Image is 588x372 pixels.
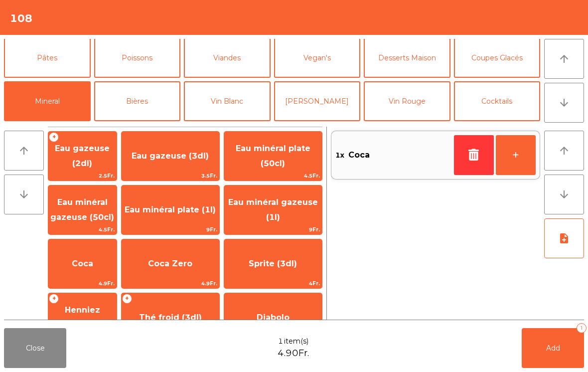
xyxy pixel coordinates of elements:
[48,279,117,288] span: 4.9Fr.
[454,38,541,78] button: Coupes Glacés
[49,294,59,304] span: +
[48,171,117,181] span: 2.5Fr.
[94,38,181,78] button: Poissons
[10,11,32,26] h4: 108
[278,347,309,360] span: 4.90Fr.
[148,259,192,268] span: Coca Zero
[577,323,587,333] div: 1
[558,232,570,244] i: note_add
[48,225,117,234] span: 4.5Fr.
[364,38,450,78] button: Desserts Maison
[18,188,30,200] i: arrow_downward
[224,171,322,181] span: 4.5Fr.
[132,151,209,161] span: Eau gazeuse (3dl)
[274,81,361,121] button: [PERSON_NAME]
[224,225,322,234] span: 9Fr.
[18,145,30,157] i: arrow_upward
[49,132,59,142] span: +
[544,218,584,258] button: note_add
[274,38,361,78] button: Vegan's
[139,313,202,322] span: Thé froid (3dl)
[228,197,318,222] span: Eau minéral gazeuse (1l)
[4,38,91,78] button: Pâtes
[122,225,219,234] span: 9Fr.
[51,305,113,330] span: Henniez gommée (3dl)
[125,205,216,214] span: Eau minéral plate (1l)
[184,81,271,121] button: Vin Blanc
[348,148,370,163] span: Coca
[544,39,584,79] button: arrow_upward
[184,38,271,78] button: Viandes
[364,81,450,121] button: Vin Rouge
[122,171,219,181] span: 3.5Fr.
[4,81,91,121] button: Mineral
[558,188,570,200] i: arrow_downward
[454,81,541,121] button: Cocktails
[558,97,570,109] i: arrow_downward
[546,344,560,353] span: Add
[335,148,344,163] span: 1x
[50,197,114,222] span: Eau minéral gazeuse (50cl)
[558,53,570,65] i: arrow_upward
[122,279,219,288] span: 4.9Fr.
[236,144,310,168] span: Eau minéral plate (50cl)
[4,175,44,214] button: arrow_downward
[249,259,297,268] span: Sprite (3dl)
[72,259,93,268] span: Coca
[278,336,283,347] span: 1
[558,145,570,157] i: arrow_upward
[257,313,290,322] span: Diabolo
[224,279,322,288] span: 4Fr.
[544,131,584,171] button: arrow_upward
[496,135,536,175] button: +
[55,144,110,168] span: Eau gazeuse (2dl)
[522,328,584,368] button: Add1
[94,81,181,121] button: Bières
[4,328,66,368] button: Close
[122,294,132,304] span: +
[544,83,584,123] button: arrow_downward
[284,336,308,347] span: item(s)
[544,175,584,214] button: arrow_downward
[4,131,44,171] button: arrow_upward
